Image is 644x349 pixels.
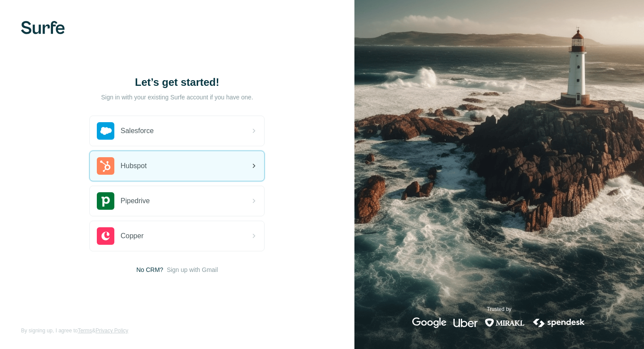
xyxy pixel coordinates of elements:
[21,327,128,335] span: By signing up, I agree to &
[487,305,511,313] p: Trusted by
[167,265,218,274] button: Sign up with Gmail
[453,317,478,328] img: uber's logo
[96,328,128,334] a: Privacy Policy
[532,317,586,328] img: spendesk's logo
[120,196,150,206] span: Pipedrive
[97,227,114,245] img: copper's logo
[485,317,525,328] img: mirakl's logo
[78,328,92,334] a: Terms
[21,21,65,34] img: Surfe's logo
[101,93,253,102] p: Sign in with your existing Surfe account if you have one.
[136,265,163,274] span: No CRM?
[120,161,147,171] span: Hubspot
[97,122,114,140] img: salesforce's logo
[89,75,265,89] h1: Let’s get started!
[97,192,114,210] img: pipedrive's logo
[97,157,114,175] img: hubspot's logo
[412,317,446,328] img: google's logo
[120,126,154,136] span: Salesforce
[120,231,143,241] span: Copper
